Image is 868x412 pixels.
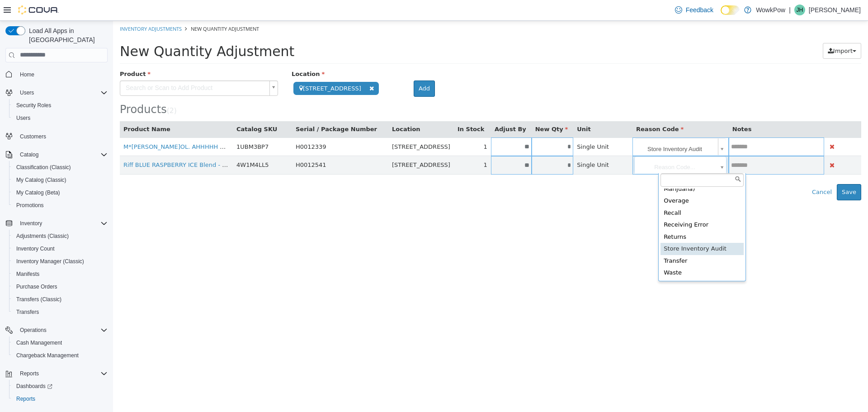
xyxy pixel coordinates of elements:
[20,151,38,158] span: Catalog
[9,161,111,174] button: Classification (Classic)
[13,113,108,123] span: Users
[2,86,111,99] button: Users
[13,256,108,267] span: Inventory Manager (Classic)
[13,100,55,111] a: Security Roles
[13,337,108,348] span: Cash Management
[20,89,34,96] span: Users
[16,258,84,265] span: Inventory Manager (Classic)
[13,256,88,267] a: Inventory Manager (Classic)
[16,270,39,278] span: Manifests
[13,100,108,111] span: Security Roles
[16,383,52,390] span: Dashboards
[2,217,111,230] button: Inventory
[547,234,631,246] div: Transfer
[2,130,111,143] button: Customers
[16,131,50,142] a: Customers
[13,393,39,404] a: Reports
[16,102,51,109] span: Security Roles
[13,294,65,305] a: Transfers (Classic)
[9,336,111,349] button: Cash Management
[13,269,43,279] a: Manifests
[9,380,111,393] a: Dashboards
[9,293,111,306] button: Transfers (Classic)
[9,242,111,255] button: Inventory Count
[547,222,631,234] div: Store Inventory Audit
[20,370,39,377] span: Reports
[2,367,111,380] button: Reports
[794,5,805,15] div: Jenny Hart
[9,186,111,199] button: My Catalog (Beta)
[16,149,108,160] span: Catalog
[13,294,108,305] span: Transfers (Classic)
[2,324,111,336] button: Operations
[13,162,108,173] span: Classification (Classic)
[16,149,42,160] button: Catalog
[13,307,108,317] span: Transfers
[16,114,30,122] span: Users
[13,350,82,361] a: Chargeback Management
[13,187,64,198] a: My Catalog (Beta)
[18,5,59,14] img: Cova
[13,200,47,211] a: Promotions
[20,133,46,140] span: Customers
[547,174,631,186] div: Overage
[16,339,62,346] span: Cash Management
[9,255,111,268] button: Inventory Manager (Classic)
[809,5,861,15] p: [PERSON_NAME]
[13,187,108,198] span: My Catalog (Beta)
[9,306,111,318] button: Transfers
[13,175,108,185] span: My Catalog (Classic)
[16,69,108,80] span: Home
[13,243,108,254] span: Inventory Count
[16,218,108,229] span: Inventory
[9,99,111,112] button: Security Roles
[797,5,803,15] span: JH
[16,296,61,303] span: Transfers (Classic)
[13,393,108,404] span: Reports
[789,5,791,15] p: |
[16,202,44,209] span: Promotions
[16,232,69,240] span: Adjustments (Classic)
[2,148,111,161] button: Catalog
[13,113,34,123] a: Users
[16,308,39,316] span: Transfers
[13,281,108,292] span: Purchase Orders
[16,164,71,171] span: Classification (Classic)
[16,176,66,184] span: My Catalog (Classic)
[9,280,111,293] button: Purchase Orders
[13,175,70,185] a: My Catalog (Classic)
[13,162,75,173] a: Classification (Classic)
[9,268,111,280] button: Manifests
[9,349,111,362] button: Chargeback Management
[13,231,108,242] span: Adjustments (Classic)
[756,5,785,15] p: WowkPow
[16,368,108,379] span: Reports
[16,131,108,142] span: Customers
[16,189,60,196] span: My Catalog (Beta)
[25,26,108,44] span: Load All Apps in [GEOGRAPHIC_DATA]
[686,5,713,14] span: Feedback
[16,325,108,336] span: Operations
[20,71,34,78] span: Home
[13,281,61,292] a: Purchase Orders
[16,283,57,290] span: Purchase Orders
[16,325,50,336] button: Operations
[671,1,717,19] a: Feedback
[16,368,42,379] button: Reports
[16,352,79,359] span: Chargeback Management
[547,210,631,223] div: Returns
[13,381,108,392] span: Dashboards
[9,199,111,212] button: Promotions
[9,112,111,124] button: Users
[547,246,631,258] div: Waste
[13,307,42,317] a: Transfers
[16,218,46,229] button: Inventory
[13,350,108,361] span: Chargeback Management
[13,231,72,242] a: Adjustments (Classic)
[20,220,42,227] span: Inventory
[16,395,35,403] span: Reports
[16,87,108,98] span: Users
[13,381,56,392] a: Dashboards
[13,337,66,348] a: Cash Management
[547,186,631,199] div: Recall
